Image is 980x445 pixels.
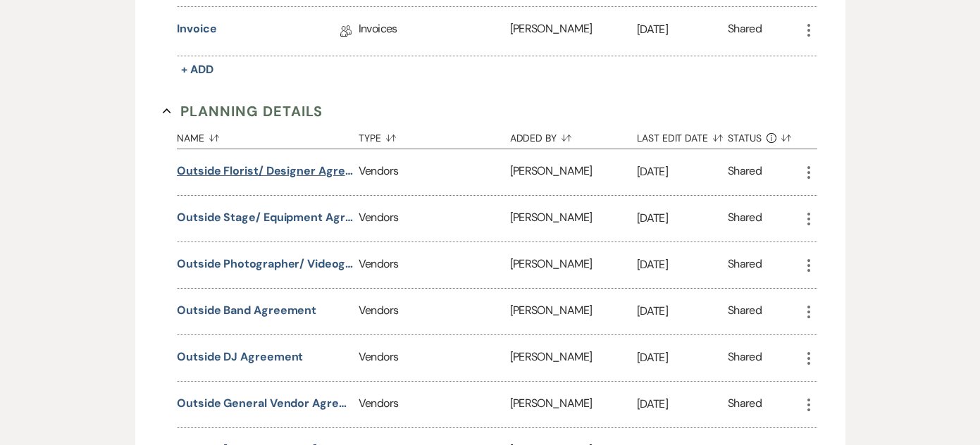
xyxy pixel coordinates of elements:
[181,62,213,77] span: + Add
[177,163,353,180] button: Outside Florist/ Designer Agreement
[637,209,728,227] p: [DATE]
[510,335,637,381] div: [PERSON_NAME]
[728,133,762,143] span: Status
[728,302,762,321] div: Shared
[359,149,510,195] div: Vendors
[359,289,510,334] div: Vendors
[177,256,353,272] button: Outside Photographer/ Videographer Agreement
[728,122,800,149] button: Status
[637,20,728,39] p: [DATE]
[510,149,637,195] div: [PERSON_NAME]
[728,395,762,414] div: Shared
[728,209,762,228] div: Shared
[510,242,637,288] div: [PERSON_NAME]
[637,349,728,367] p: [DATE]
[728,256,762,275] div: Shared
[177,349,303,365] button: Outside DJ Agreement
[728,163,762,182] div: Shared
[637,122,728,149] button: Last Edit Date
[177,302,316,319] button: Outside Band Agreement
[177,395,353,412] button: Outside General Vendor Agreement
[359,382,510,427] div: Vendors
[637,163,728,181] p: [DATE]
[510,7,637,56] div: [PERSON_NAME]
[177,20,216,42] a: Invoice
[510,122,637,149] button: Added By
[359,7,510,56] div: Invoices
[359,196,510,242] div: Vendors
[728,20,762,42] div: Shared
[510,196,637,242] div: [PERSON_NAME]
[637,302,728,320] p: [DATE]
[510,382,637,427] div: [PERSON_NAME]
[359,242,510,288] div: Vendors
[163,101,323,122] button: Planning Details
[359,335,510,381] div: Vendors
[637,256,728,274] p: [DATE]
[359,122,510,149] button: Type
[177,60,218,80] button: + Add
[637,395,728,413] p: [DATE]
[728,349,762,368] div: Shared
[510,289,637,334] div: [PERSON_NAME]
[177,209,353,226] button: Outside Stage/ Equipment Agreement
[177,122,359,149] button: Name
